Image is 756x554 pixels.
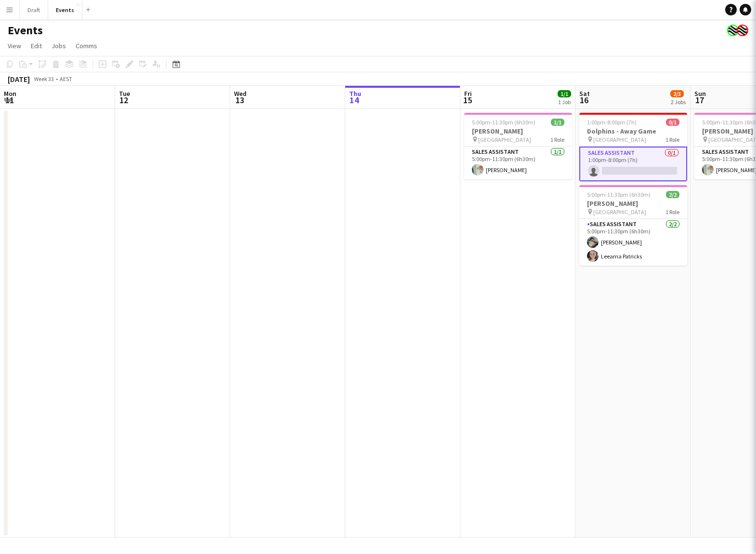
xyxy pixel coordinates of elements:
[587,119,637,126] span: 1:00pm-8:00pm (7h)
[579,127,687,135] h3: Dolphins - Away Game
[587,191,651,198] span: 5:00pm-11:30pm (6h30m)
[48,0,82,19] button: Events
[8,23,43,38] h1: Events
[593,136,646,143] span: [GEOGRAPHIC_DATA]
[472,119,535,126] span: 5:00pm-11:30pm (6h30m)
[8,74,30,84] div: [DATE]
[670,90,684,97] span: 2/3
[593,208,646,216] span: [GEOGRAPHIC_DATA]
[578,95,590,106] span: 16
[551,119,564,126] span: 1/1
[558,90,571,97] span: 1/1
[478,136,531,143] span: [GEOGRAPHIC_DATA]
[464,127,572,135] h3: [PERSON_NAME]
[119,89,130,98] span: Tue
[579,89,590,98] span: Sat
[665,208,679,216] span: 1 Role
[727,25,739,36] app-user-avatar: Event Merch
[665,136,679,143] span: 1 Role
[48,40,70,52] a: Jobs
[60,75,72,82] div: AEST
[666,119,679,126] span: 0/1
[8,41,21,50] span: View
[550,136,564,143] span: 1 Role
[32,75,56,82] span: Week 33
[464,89,472,98] span: Fri
[349,89,361,98] span: Thu
[4,89,16,98] span: Mon
[579,199,687,208] h3: [PERSON_NAME]
[671,98,686,106] div: 2 Jobs
[348,95,361,106] span: 14
[234,89,247,98] span: Wed
[579,185,687,266] app-job-card: 5:00pm-11:30pm (6h30m)2/2[PERSON_NAME] [GEOGRAPHIC_DATA]1 RoleSales Assistant2/25:00pm-11:30pm (6...
[579,113,687,181] app-job-card: 1:00pm-8:00pm (7h)0/1Dolphins - Away Game [GEOGRAPHIC_DATA]1 RoleSales Assistant0/11:00pm-8:00pm ...
[579,147,687,181] app-card-role: Sales Assistant0/11:00pm-8:00pm (7h)
[20,0,48,19] button: Draft
[117,95,130,106] span: 12
[76,41,97,50] span: Comms
[27,40,46,52] a: Edit
[463,95,472,106] span: 15
[558,98,571,106] div: 1 Job
[737,25,748,36] app-user-avatar: Event Merch
[233,95,247,106] span: 13
[694,89,706,98] span: Sun
[693,95,706,106] span: 17
[666,191,679,198] span: 2/2
[31,41,42,50] span: Edit
[72,40,101,52] a: Comms
[464,113,572,179] app-job-card: 5:00pm-11:30pm (6h30m)1/1[PERSON_NAME] [GEOGRAPHIC_DATA]1 RoleSales Assistant1/15:00pm-11:30pm (6...
[4,40,25,52] a: View
[579,219,687,266] app-card-role: Sales Assistant2/25:00pm-11:30pm (6h30m)[PERSON_NAME]Leearna Patricks
[464,147,572,179] app-card-role: Sales Assistant1/15:00pm-11:30pm (6h30m)[PERSON_NAME]
[2,95,16,106] span: 11
[52,41,66,50] span: Jobs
